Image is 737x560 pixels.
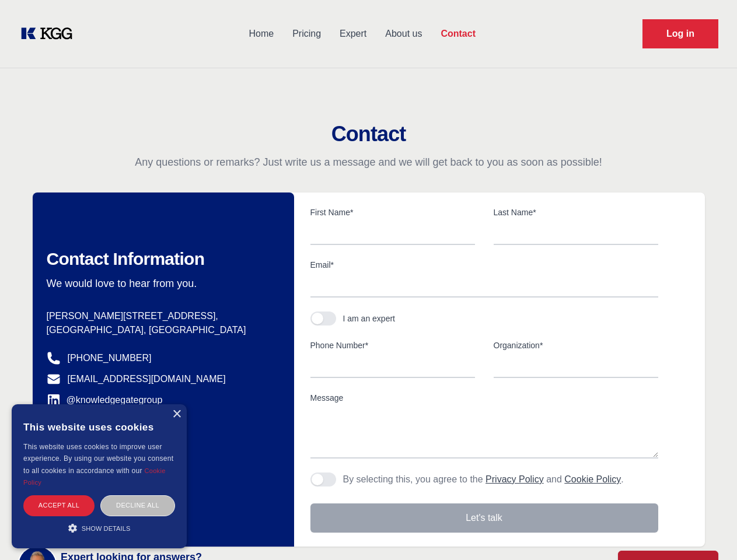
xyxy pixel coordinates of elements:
label: Message [310,392,658,404]
div: I am an expert [343,313,396,324]
a: Privacy Policy [485,474,544,484]
a: Expert [330,19,376,49]
a: Request Demo [642,19,718,48]
a: Contact [431,19,485,49]
div: This website uses cookies [23,413,175,441]
a: About us [376,19,431,49]
p: We would love to hear from you. [47,276,275,290]
span: This website uses cookies to improve user experience. By using our website you consent to all coo... [23,443,173,475]
label: Email* [310,259,658,271]
h2: Contact Information [47,249,275,269]
span: Show details [82,525,131,532]
a: [EMAIL_ADDRESS][DOMAIN_NAME] [68,372,226,386]
label: Phone Number* [310,339,475,351]
a: KOL Knowledge Platform: Talk to Key External Experts (KEE) [19,24,82,43]
div: Accept all [23,495,95,516]
p: [PERSON_NAME][STREET_ADDRESS], [47,309,275,323]
div: Show details [23,522,175,534]
p: [GEOGRAPHIC_DATA], [GEOGRAPHIC_DATA] [47,323,275,337]
p: By selecting this, you agree to the and . [343,473,624,487]
a: Pricing [283,19,330,49]
a: [PHONE_NUMBER] [68,351,152,365]
a: Home [239,19,283,49]
button: Let's talk [310,503,658,533]
p: Any questions or remarks? Just write us a message and we will get back to you as soon as possible! [14,155,723,169]
label: First Name* [310,206,475,218]
div: Decline all [100,495,175,516]
a: Cookie Policy [23,467,166,486]
label: Last Name* [494,206,658,218]
a: Cookie Policy [564,474,621,484]
a: @knowledgegategroup [47,393,163,407]
iframe: Chat Widget [679,504,737,560]
h2: Contact [14,123,723,146]
label: Organization* [494,339,658,351]
div: Close [172,410,181,419]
